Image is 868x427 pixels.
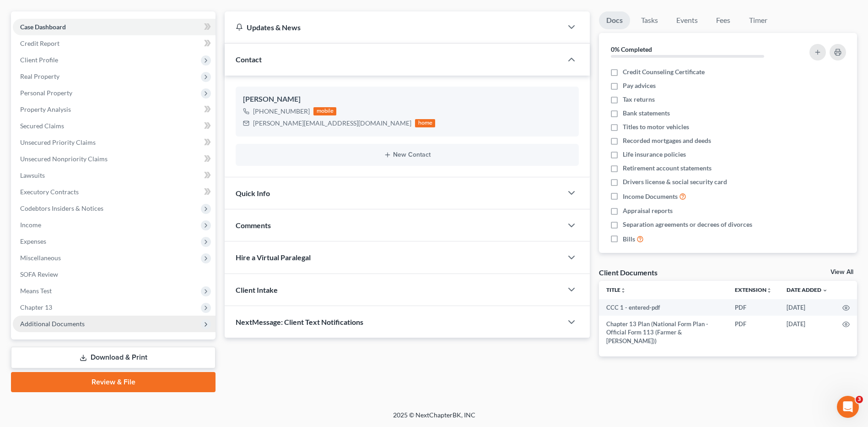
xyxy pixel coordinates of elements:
[13,167,216,184] a: Lawsuits
[20,39,59,47] span: Credit Report
[236,253,311,262] span: Hire a Virtual Paralegal
[611,45,652,53] strong: 0% Completed
[20,89,72,97] span: Personal Property
[623,235,635,244] span: Bills
[20,72,59,80] span: Real Property
[243,94,571,105] div: [PERSON_NAME]
[623,206,673,215] span: Appraisal reports
[20,23,66,31] span: Case Dashboard
[236,55,262,64] span: Contact
[20,237,46,245] span: Expenses
[606,286,626,293] a: Titleunfold_more
[669,11,705,29] a: Events
[253,107,310,116] div: [PHONE_NUMBER]
[599,316,728,349] td: Chapter 13 Plan (National Form Plan - Official Form 113 (Farmer & [PERSON_NAME]))
[735,286,772,293] a: Extensionunfold_more
[13,35,216,52] a: Credit Report
[13,151,216,167] a: Unsecured Nonpriority Claims
[837,396,859,418] iframe: Intercom live chat
[599,268,658,277] div: Client Documents
[20,204,103,212] span: Codebtors Insiders & Notices
[779,299,835,316] td: [DATE]
[415,119,435,127] div: home
[313,107,336,115] div: mobile
[20,171,45,179] span: Lawsuits
[20,188,79,196] span: Executory Contracts
[599,11,630,29] a: Docs
[11,372,216,392] a: Review & File
[11,347,216,368] a: Download & Print
[623,67,705,77] span: Credit Counseling Certificate
[20,287,52,295] span: Means Test
[623,150,686,159] span: Life insurance policies
[623,192,678,201] span: Income Documents
[13,266,216,283] a: SOFA Review
[779,316,835,349] td: [DATE]
[623,220,752,229] span: Separation agreements or decrees of divorces
[13,101,216,118] a: Property Analysis
[623,95,655,104] span: Tax returns
[856,396,863,403] span: 3
[709,11,738,29] a: Fees
[253,119,411,128] div: [PERSON_NAME][EMAIL_ADDRESS][DOMAIN_NAME]
[634,11,665,29] a: Tasks
[20,303,52,311] span: Chapter 13
[623,122,689,131] span: Titles to motor vehicles
[20,122,64,130] span: Secured Claims
[766,288,772,293] i: unfold_more
[13,134,216,151] a: Unsecured Priority Claims
[236,221,271,230] span: Comments
[13,184,216,200] a: Executory Contracts
[623,164,712,173] span: Retirement account statements
[623,177,727,186] span: Drivers license & social security card
[20,270,58,278] span: SOFA Review
[236,22,551,32] div: Updates & News
[236,318,363,326] span: NextMessage: Client Text Notifications
[822,288,828,293] i: expand_more
[620,288,626,293] i: unfold_more
[236,285,278,294] span: Client Intake
[728,299,779,316] td: PDF
[599,299,728,316] td: CCC 1 - entered-pdf
[623,81,656,90] span: Pay advices
[20,320,85,328] span: Additional Documents
[20,138,96,146] span: Unsecured Priority Claims
[787,286,828,293] a: Date Added expand_more
[13,19,216,35] a: Case Dashboard
[623,136,711,145] span: Recorded mortgages and deeds
[236,189,270,197] span: Quick Info
[243,151,571,159] button: New Contact
[623,109,670,118] span: Bank statements
[830,269,853,275] a: View All
[20,221,41,229] span: Income
[20,155,108,163] span: Unsecured Nonpriority Claims
[20,105,71,113] span: Property Analysis
[728,316,779,349] td: PDF
[742,11,775,29] a: Timer
[173,411,695,427] div: 2025 © NextChapterBK, INC
[13,118,216,134] a: Secured Claims
[20,56,58,64] span: Client Profile
[20,254,61,262] span: Miscellaneous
